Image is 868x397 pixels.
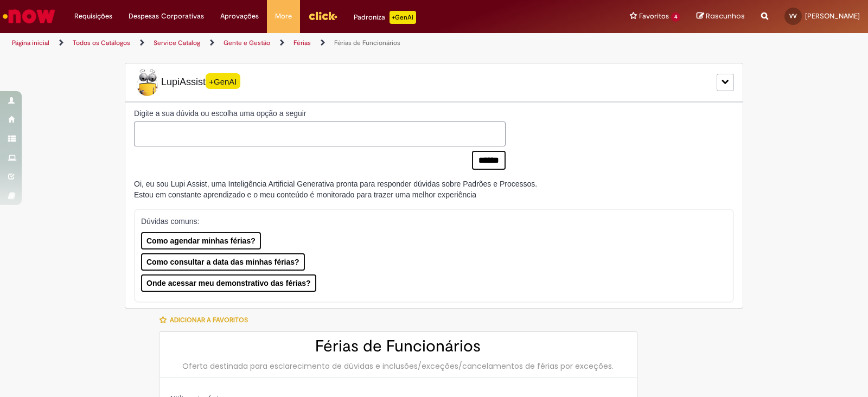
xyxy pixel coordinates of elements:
a: Rascunhos [697,11,745,22]
span: LupiAssist [134,69,240,96]
a: Gente e Gestão [224,39,270,47]
label: Digite a sua dúvida ou escolha uma opção a seguir [134,108,506,119]
span: Favoritos [639,11,669,22]
p: +GenAi [390,11,416,24]
div: Oi, eu sou Lupi Assist, uma Inteligência Artificial Generativa pronta para responder dúvidas sobr... [134,178,537,200]
button: Como agendar minhas férias? [141,232,261,249]
img: click_logo_yellow_360x200.png [308,8,337,24]
span: Adicionar a Favoritos [170,316,248,324]
a: Férias de Funcionários [334,39,400,47]
a: Service Catalog [154,39,200,47]
div: Oferta destinada para esclarecimento de dúvidas e inclusões/exceções/cancelamentos de férias por ... [170,361,626,372]
span: +GenAI [206,73,240,89]
div: LupiLupiAssist+GenAI [125,63,743,102]
span: 4 [671,12,680,22]
span: More [275,11,292,22]
button: Adicionar a Favoritos [159,309,254,331]
span: Requisições [74,11,112,22]
ul: Trilhas de página [8,33,571,53]
span: [PERSON_NAME] [805,11,860,21]
img: ServiceNow [1,5,57,27]
button: Como consultar a data das minhas férias? [141,253,305,271]
span: Rascunhos [706,11,745,21]
img: Lupi [134,69,161,96]
button: Onde acessar meu demonstrativo das férias? [141,274,316,292]
h2: Férias de Funcionários [170,337,626,355]
a: Página inicial [12,39,49,47]
a: Férias [293,39,311,47]
div: Padroniza [354,11,416,24]
a: Todos os Catálogos [73,39,130,47]
span: VV [789,12,797,20]
span: Despesas Corporativas [129,11,204,22]
p: Dúvidas comuns: [141,216,716,227]
span: Aprovações [220,11,259,22]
